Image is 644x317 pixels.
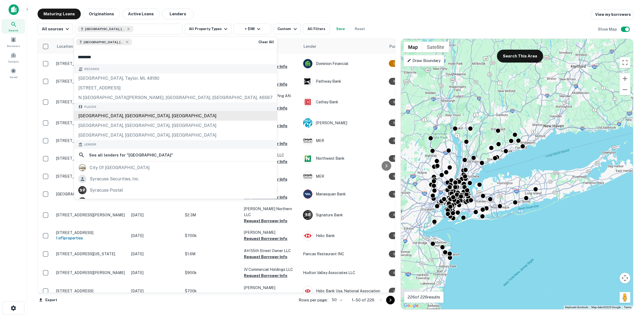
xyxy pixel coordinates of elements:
div: [GEOGRAPHIC_DATA], [GEOGRAPHIC_DATA], [GEOGRAPHIC_DATA] [74,130,277,140]
a: Borrowers [2,35,25,49]
button: Search This Area [497,50,543,63]
span: Map data ©2025 Google [591,306,621,309]
button: Request Borrower Info [244,291,287,297]
p: [DATE] [131,288,180,294]
span: [GEOGRAPHIC_DATA], [GEOGRAPHIC_DATA], [GEOGRAPHIC_DATA] [84,40,124,45]
span: Contacts [8,59,19,64]
span: Saved [10,75,17,79]
div: Custom [277,26,298,32]
span: Records [84,67,99,71]
a: View my borrowers [591,10,633,19]
div: city of [GEOGRAPHIC_DATA] [90,198,150,206]
button: Go to next page [386,296,395,304]
button: Request Borrower Info [244,235,287,242]
div: city of [GEOGRAPHIC_DATA] [90,164,150,172]
span: Borrowers [7,44,20,48]
p: $700k [185,288,239,294]
button: All Filters [303,24,330,34]
button: Originations [83,9,120,19]
img: picture [303,77,312,86]
p: [PERSON_NAME] [244,285,298,291]
p: JV Commercial Holdings LLC [244,267,298,272]
th: Lender [300,39,386,54]
p: [STREET_ADDRESS] [56,138,126,143]
h6: 1 of 1 properties [56,235,126,241]
img: picture [303,190,312,199]
span: [GEOGRAPHIC_DATA], [GEOGRAPHIC_DATA], [GEOGRAPHIC_DATA] [85,27,125,31]
p: $2.3M [185,212,239,218]
button: Keyboard shortcuts [565,305,588,309]
h6: See all lenders for " [GEOGRAPHIC_DATA] " [89,152,173,158]
p: Draw Boundary [407,57,441,64]
a: syracuse securities, inc. [74,173,277,185]
div: [GEOGRAPHIC_DATA], [GEOGRAPHIC_DATA], [GEOGRAPHIC_DATA] [74,121,277,130]
button: Request Borrower Info [244,218,287,224]
button: Export [38,296,58,304]
button: Zoom out [620,84,630,95]
span: Location [57,43,80,50]
button: > $1M [233,24,271,34]
button: All sources [38,24,73,34]
p: [STREET_ADDRESS][PERSON_NAME] [56,100,126,104]
button: All Property Types [185,24,231,34]
span: Search [9,28,18,32]
h6: Show Map [598,26,618,32]
button: Save your search to get updates of matches that match your search criteria. [332,24,349,34]
p: [STREET_ADDRESS] [56,289,126,293]
p: 1–50 of 226 [352,297,374,303]
p: [STREET_ADDRESS] [56,230,126,235]
p: $1.6M [185,251,239,257]
p: [STREET_ADDRESS] [56,174,126,179]
p: $700k [185,233,239,239]
img: picture [303,118,312,127]
button: Request Borrower Info [244,254,287,260]
button: Maturing Loans [38,9,81,19]
span: Lender [84,142,96,147]
p: [DATE] [131,212,180,218]
div: Pathway Bank [303,76,383,86]
div: Dominion Financial [303,59,383,68]
div: n [GEOGRAPHIC_DATA][PERSON_NAME], [GEOGRAPHIC_DATA], [GEOGRAPHIC_DATA], 46567 [74,93,277,102]
p: AH 55th Street Owner LLC [244,248,298,254]
p: Rows per page: [299,297,328,303]
p: 226 of 226 results [408,294,440,300]
div: Manasquan Bank [303,189,383,199]
div: MER [303,136,383,145]
a: Terms (opens in new tab) [624,306,631,309]
div: 0 0 [401,39,633,309]
button: Zoom in [620,73,630,84]
a: Saved [2,66,25,80]
a: Search [2,19,25,34]
div: Northwest Bank [303,154,383,163]
span: Places [84,104,96,109]
img: capitalize-icon.png [9,4,19,15]
div: MER [303,172,383,181]
a: S Psyracuse postal [74,185,277,196]
button: Show satellite imagery [422,42,449,52]
p: [STREET_ADDRESS][PERSON_NAME] [56,156,126,161]
div: Signature Bank [303,210,383,220]
div: syracuse postal [90,186,123,194]
img: picture [303,136,312,145]
p: [DATE] [131,270,180,276]
button: Active Loans [122,9,160,19]
button: [GEOGRAPHIC_DATA], [GEOGRAPHIC_DATA], [GEOGRAPHIC_DATA] [75,24,182,34]
iframe: Chat Widget [617,274,644,300]
a: Open this area in Google Maps (opens a new window) [402,302,420,309]
p: [GEOGRAPHIC_DATA] [56,192,126,196]
p: Pancas Restaurant INC [303,251,383,257]
a: Contacts [2,50,25,65]
p: S B [305,212,310,218]
p: S P [80,187,85,193]
button: Show street map [404,42,422,52]
div: [PERSON_NAME] [303,118,383,128]
img: picture [303,154,312,163]
button: Lenders [162,9,194,19]
img: picture [303,231,312,240]
a: city of [GEOGRAPHIC_DATA] [74,162,277,173]
img: Google [402,302,420,309]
